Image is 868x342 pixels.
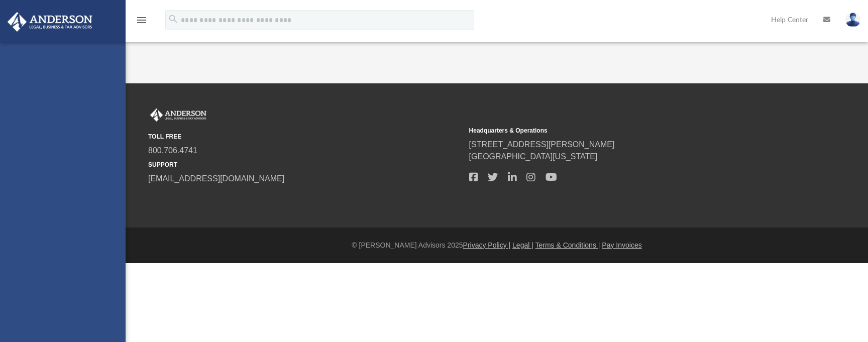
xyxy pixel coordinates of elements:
small: Headquarters & Operations [469,126,783,135]
img: Anderson Advisors Platinum Portal [148,108,208,122]
div: © [PERSON_NAME] Advisors 2025 [126,240,868,251]
img: Anderson Advisors Platinum Portal [5,12,95,32]
a: Pay Invoices [602,241,641,249]
a: [STREET_ADDRESS][PERSON_NAME] [469,140,615,149]
a: menu [136,19,148,26]
a: Legal | [512,241,533,249]
small: SUPPORT [148,160,462,169]
img: User Pic [845,13,860,27]
i: search [168,14,179,25]
i: menu [136,14,148,26]
a: 800.706.4741 [148,146,197,155]
a: [GEOGRAPHIC_DATA][US_STATE] [469,152,598,161]
a: Privacy Policy | [463,241,511,249]
a: [EMAIL_ADDRESS][DOMAIN_NAME] [148,174,284,183]
small: TOLL FREE [148,132,462,141]
a: Terms & Conditions | [535,241,600,249]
